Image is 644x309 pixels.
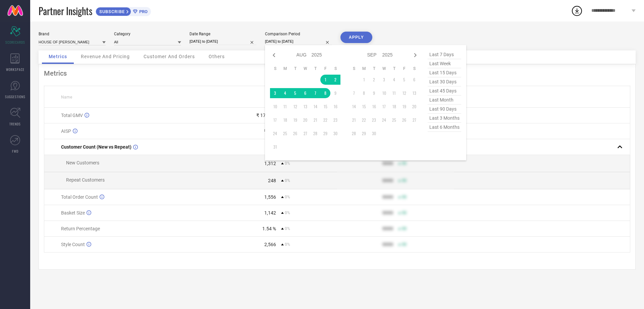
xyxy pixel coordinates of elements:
[409,115,419,125] td: Sat Sep 27 2025
[264,210,276,216] div: 1,142
[96,5,151,16] a: SUBSCRIBEPRO
[379,102,389,112] td: Wed Sep 17 2025
[379,66,389,71] th: Wednesday
[270,51,278,59] div: Previous month
[5,40,25,45] span: SCORECARDS
[320,102,330,112] td: Fri Aug 15 2025
[409,75,419,85] td: Sat Sep 06 2025
[190,38,257,45] input: Select date range
[285,242,290,247] span: 0%
[320,115,330,125] td: Fri Aug 22 2025
[349,128,359,139] td: Sun Sep 28 2025
[310,128,320,139] td: Thu Aug 28 2025
[290,102,300,112] td: Tue Aug 12 2025
[270,102,280,112] td: Sun Aug 10 2025
[310,88,320,98] td: Thu Aug 07 2025
[428,105,461,114] span: last 90 days
[9,121,21,126] span: TRENDS
[81,54,130,59] span: Revenue And Pricing
[402,210,407,215] span: 50
[300,128,310,139] td: Wed Aug 27 2025
[61,113,83,118] span: Total GMV
[428,95,461,105] span: last month
[389,102,399,112] td: Thu Sep 18 2025
[264,161,276,166] div: 1,312
[409,66,419,71] th: Saturday
[300,115,310,125] td: Wed Aug 20 2025
[402,178,407,183] span: 50
[264,128,276,134] div: ₹ 943
[399,115,409,125] td: Fri Sep 26 2025
[270,88,280,98] td: Sun Aug 03 2025
[310,115,320,125] td: Thu Aug 21 2025
[382,210,393,216] div: 9999
[12,149,18,154] span: FWD
[379,88,389,98] td: Wed Sep 10 2025
[262,226,276,231] div: 1.54 %
[359,128,369,139] td: Mon Sep 29 2025
[280,102,290,112] td: Mon Aug 11 2025
[264,242,276,247] div: 2,566
[310,102,320,112] td: Thu Aug 14 2025
[280,115,290,125] td: Mon Aug 18 2025
[320,75,330,85] td: Fri Aug 01 2025
[369,88,379,98] td: Tue Sep 09 2025
[330,75,340,85] td: Sat Aug 02 2025
[382,242,393,247] div: 9999
[359,115,369,125] td: Mon Sep 22 2025
[399,102,409,112] td: Fri Sep 19 2025
[402,195,407,199] span: 50
[349,115,359,125] td: Sun Sep 21 2025
[330,102,340,112] td: Sat Aug 16 2025
[264,194,276,200] div: 1,556
[428,50,461,59] span: last 7 days
[39,32,106,36] div: Brand
[144,54,195,59] span: Customer And Orders
[402,161,407,166] span: 50
[369,75,379,85] td: Tue Sep 02 2025
[285,161,290,166] span: 0%
[382,161,393,166] div: 9999
[44,69,630,77] div: Metrics
[399,66,409,71] th: Friday
[270,115,280,125] td: Sun Aug 17 2025
[268,178,276,183] div: 248
[280,128,290,139] td: Mon Aug 25 2025
[379,75,389,85] td: Wed Sep 03 2025
[330,66,340,71] th: Saturday
[382,194,393,200] div: 9999
[330,115,340,125] td: Sat Aug 23 2025
[428,123,461,132] span: last 6 months
[330,88,340,98] td: Sat Aug 09 2025
[382,178,393,183] div: 9999
[66,160,99,165] span: New Customers
[320,128,330,139] td: Fri Aug 29 2025
[389,115,399,125] td: Thu Sep 25 2025
[409,88,419,98] td: Sat Sep 13 2025
[369,66,379,71] th: Tuesday
[402,226,407,231] span: 50
[300,66,310,71] th: Wednesday
[330,128,340,139] td: Sat Aug 30 2025
[349,88,359,98] td: Sun Sep 07 2025
[369,102,379,112] td: Tue Sep 16 2025
[428,68,461,77] span: last 15 days
[256,113,276,118] div: ₹ 17.77 L
[61,242,85,247] span: Style Count
[290,128,300,139] td: Tue Aug 26 2025
[428,86,461,95] span: last 45 days
[389,66,399,71] th: Thursday
[270,128,280,139] td: Sun Aug 24 2025
[389,88,399,98] td: Thu Sep 11 2025
[340,32,372,43] button: APPLY
[61,144,131,150] span: Customer Count (New vs Repeat)
[349,66,359,71] th: Sunday
[399,75,409,85] td: Fri Sep 05 2025
[61,226,100,231] span: Return Percentage
[571,5,583,17] div: Open download list
[209,54,225,59] span: Others
[290,115,300,125] td: Tue Aug 19 2025
[359,102,369,112] td: Mon Sep 15 2025
[280,88,290,98] td: Mon Aug 04 2025
[61,210,85,216] span: Basket Size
